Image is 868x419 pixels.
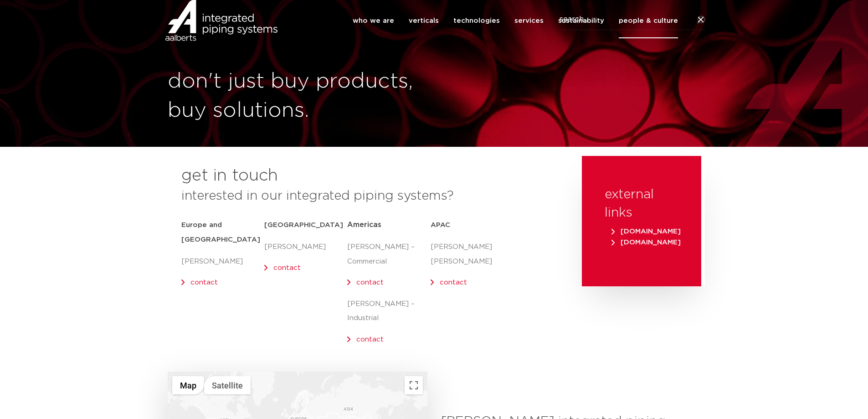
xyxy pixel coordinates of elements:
a: who we are [353,3,394,38]
p: [PERSON_NAME] [181,254,264,269]
a: contact [190,279,218,286]
a: technologies [453,3,500,38]
button: Show satellite imagery [204,376,251,394]
span: Americas [347,221,381,228]
strong: Europe and [GEOGRAPHIC_DATA] [181,222,260,243]
a: services [514,3,544,38]
h5: [GEOGRAPHIC_DATA] [264,218,347,233]
a: [DOMAIN_NAME] [609,239,683,246]
h3: external links [605,186,678,222]
nav: Menu [353,3,678,38]
a: contact [356,336,384,343]
p: [PERSON_NAME] – Industrial [347,297,430,326]
p: [PERSON_NAME] – Commercial [347,240,430,269]
a: contact [440,279,467,286]
p: [PERSON_NAME] [PERSON_NAME] [431,240,514,269]
h3: interested in our integrated piping systems? [181,187,559,205]
a: sustainability [558,3,604,38]
a: contact [273,264,301,271]
a: [DOMAIN_NAME] [609,228,683,235]
a: people & culture [619,3,678,38]
button: Toggle fullscreen view [405,376,423,394]
button: Show street map [172,376,204,394]
a: verticals [409,3,439,38]
span: [DOMAIN_NAME] [611,239,681,246]
h1: don't just buy products, buy solutions. [168,67,430,125]
h5: APAC [431,218,514,233]
p: [PERSON_NAME] [264,240,347,254]
span: [DOMAIN_NAME] [611,228,681,235]
a: contact [356,279,384,286]
h2: get in touch [181,165,278,187]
